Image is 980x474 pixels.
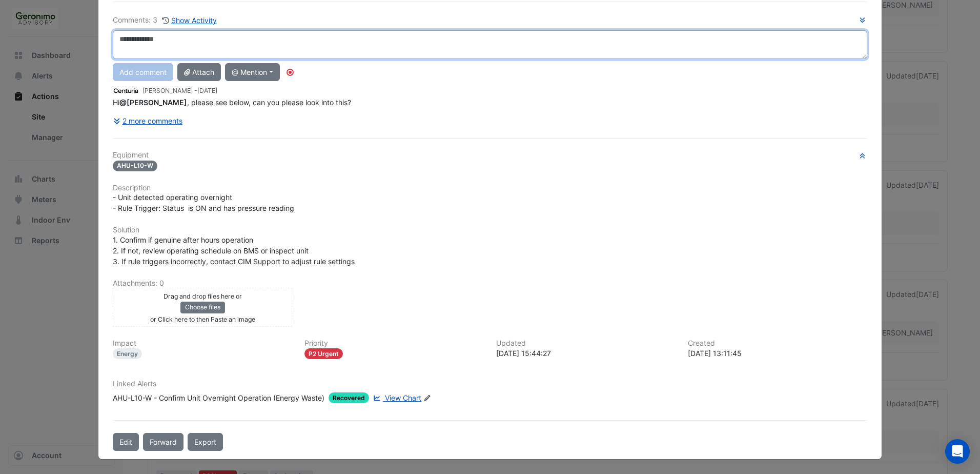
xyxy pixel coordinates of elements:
[113,151,867,160] h6: Equipment
[113,14,217,26] div: Comments: 3
[113,98,351,107] span: Hi , please see below, can you please look into this?
[285,68,295,77] div: Tooltip anchor
[304,348,343,359] div: P2 Urgent
[496,348,676,359] div: [DATE] 15:44:27
[385,393,421,402] span: View Chart
[113,348,142,359] div: Energy
[119,98,187,107] span: mark.lindsay@envargroup.com.au [Envar Service]
[113,86,138,97] img: Centuria
[113,392,324,403] div: AHU-L10-W - Confirm Unit Overnight Operation (Energy Waste)
[371,392,421,403] a: View Chart
[113,112,183,130] button: 2 more comments
[143,433,183,451] button: Forward
[180,302,225,313] button: Choose files
[113,380,867,388] h6: Linked Alerts
[161,14,217,26] button: Show Activity
[113,235,355,266] span: 1. Confirm if genuine after hours operation 2. If not, review operating schedule on BMS or inspec...
[150,315,255,323] small: or Click here to then Paste an image
[113,279,867,288] h6: Attachments: 0
[113,226,867,234] h6: Solution
[142,86,217,95] small: [PERSON_NAME] -
[113,339,292,348] h6: Impact
[113,193,294,212] span: - Unit detected operating overnight - Rule Trigger: Status is ON and has pressure reading
[945,439,970,464] div: Open Intercom Messenger
[113,184,867,192] h6: Description
[304,339,484,348] h6: Priority
[423,394,431,402] fa-icon: Edit Linked Alerts
[113,433,139,451] button: Edit
[496,339,676,348] h6: Updated
[188,433,223,451] a: Export
[177,63,221,81] button: Attach
[197,87,217,94] span: 2025-07-23 15:44:27
[329,392,369,403] span: Recovered
[688,348,867,359] div: [DATE] 13:11:45
[688,339,867,348] h6: Created
[225,63,280,81] button: @ Mention
[164,292,242,300] small: Drag and drop files here or
[113,161,157,171] span: AHU-L10-W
